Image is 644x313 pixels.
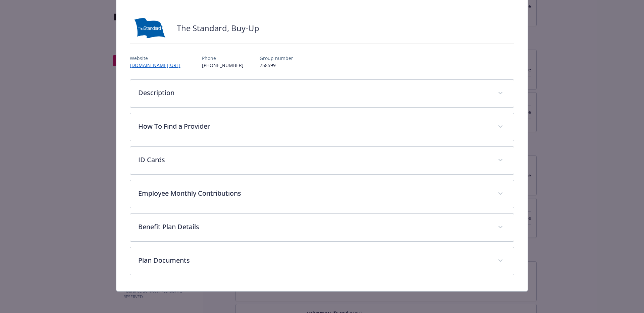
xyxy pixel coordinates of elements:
[130,18,170,38] img: Standard Insurance Company
[130,147,514,174] div: ID Cards
[260,62,293,69] p: 758599
[202,62,244,69] p: [PHONE_NUMBER]
[177,22,259,34] h2: The Standard, Buy-Up
[138,255,490,265] p: Plan Documents
[130,214,514,241] div: Benefit Plan Details
[130,113,514,141] div: How To Find a Provider
[202,55,244,62] p: Phone
[130,62,186,68] a: [DOMAIN_NAME][URL]
[138,88,490,98] p: Description
[130,247,514,275] div: Plan Documents
[138,155,490,165] p: ID Cards
[138,222,490,232] p: Benefit Plan Details
[130,55,186,62] p: Website
[138,121,490,131] p: How To Find a Provider
[130,180,514,208] div: Employee Monthly Contributions
[260,55,293,62] p: Group number
[130,80,514,107] div: Description
[138,188,490,198] p: Employee Monthly Contributions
